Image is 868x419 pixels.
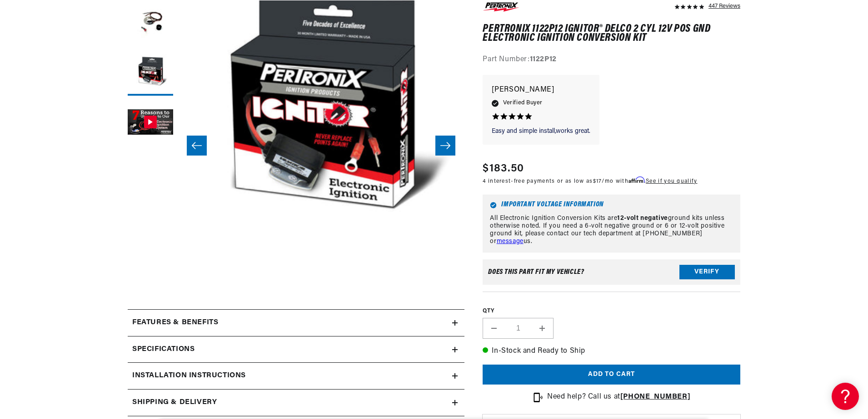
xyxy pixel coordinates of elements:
[128,0,173,46] button: Load image 1 in gallery view
[492,127,590,136] p: Easy and simple install,works great.
[128,336,464,363] summary: Specifications
[435,136,455,156] button: Slide right
[488,268,584,276] div: Does This part fit My vehicle?
[483,307,740,315] label: QTY
[530,56,557,63] strong: 1122P12
[128,0,464,291] media-gallery: Gallery Viewer
[132,344,195,356] h2: Specifications
[128,363,464,389] summary: Installation instructions
[593,179,602,184] span: $17
[492,84,590,97] p: [PERSON_NAME]
[128,390,464,416] summary: Shipping & Delivery
[483,161,524,177] span: $183.50
[483,177,697,185] p: 4 interest-free payments or as low as /mo with .
[483,54,740,66] div: Part Number:
[483,24,740,43] h1: PerTronix 1122P12 Ignitor® Delco 2 cyl 12v Pos Gnd Electronic Ignition Conversion Kit
[483,365,740,385] button: Add to cart
[708,0,740,11] div: 447 Reviews
[617,215,668,222] strong: 12-volt negative
[646,179,697,184] a: See if you qualify - Learn more about Affirm Financing (opens in modal)
[132,370,246,382] h2: Installation instructions
[490,202,733,209] h6: Important Voltage Information
[620,393,690,400] a: [PHONE_NUMBER]
[132,397,217,409] h2: Shipping & Delivery
[497,238,524,245] a: message
[128,50,173,96] button: Load image 2 in gallery view
[679,265,735,279] button: Verify
[132,317,218,329] h2: Features & Benefits
[503,98,542,108] span: Verified Buyer
[483,346,740,357] p: In-Stock and Ready to Ship
[490,215,733,245] p: All Electronic Ignition Conversion Kits are ground kits unless otherwise noted. If you need a 6-v...
[629,176,644,183] span: Affirm
[187,136,207,156] button: Slide left
[547,391,690,403] p: Need help? Call us at
[128,310,464,336] summary: Features & Benefits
